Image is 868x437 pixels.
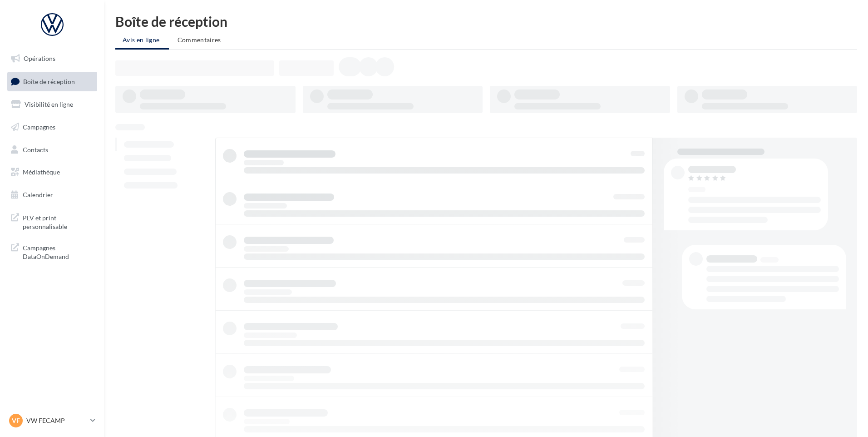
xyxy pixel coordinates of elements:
span: Campagnes [23,123,55,131]
a: PLV et print personnalisable [5,208,99,235]
span: Visibilité en ligne [25,100,73,108]
a: Campagnes [5,118,99,137]
a: Médiathèque [5,163,99,182]
span: Médiathèque [23,168,60,176]
span: Boîte de réception [23,77,75,85]
span: PLV et print personnalisable [23,212,94,231]
span: Contacts [23,145,48,153]
div: Boîte de réception [115,15,857,28]
a: Visibilité en ligne [5,95,99,114]
a: Calendrier [5,185,99,204]
span: Opérations [24,55,55,62]
a: Campagnes DataOnDemand [5,238,99,265]
a: Boîte de réception [5,72,99,91]
span: Calendrier [23,191,53,199]
a: Opérations [5,49,99,68]
span: Campagnes DataOnDemand [23,242,94,261]
a: Contacts [5,140,99,159]
span: Commentaires [178,36,221,44]
p: VW FECAMP [26,416,87,425]
a: VF VW FECAMP [7,412,97,429]
span: VF [12,416,20,425]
